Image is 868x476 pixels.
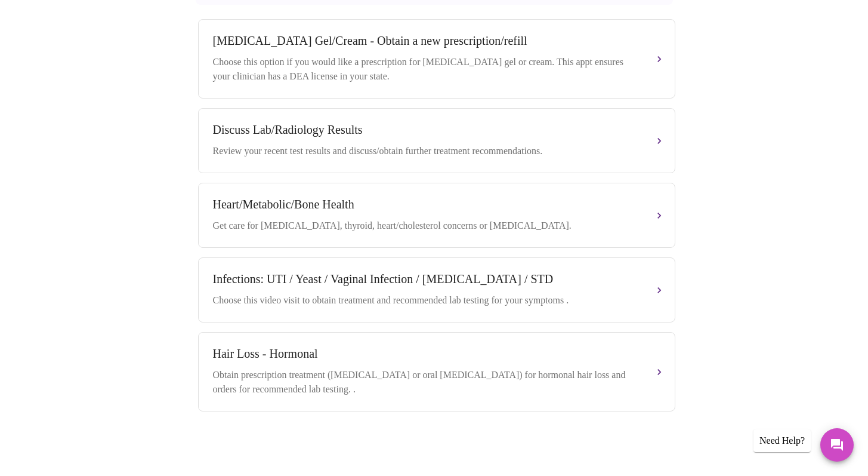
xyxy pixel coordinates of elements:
[213,368,637,397] div: Obtain prescription treatment ([MEDICAL_DATA] or oral [MEDICAL_DATA]) for hormonal hair loss and ...
[820,428,854,462] button: Messages
[753,429,811,452] div: Need Help?
[213,198,637,211] div: Heart/Metabolic/Bone Health
[213,123,637,137] div: Discuss Lab/Radiology Results
[198,332,675,411] button: Hair Loss - HormonalObtain prescription treatment ([MEDICAL_DATA] or oral [MEDICAL_DATA]) for hor...
[213,272,637,286] div: Infections: UTI / Yeast / Vaginal Infection / [MEDICAL_DATA] / STD
[213,144,637,158] div: Review your recent test results and discuss/obtain further treatment recommendations.
[198,257,675,323] button: Infections: UTI / Yeast / Vaginal Infection / [MEDICAL_DATA] / STDChoose this video visit to obta...
[198,108,675,173] button: Discuss Lab/Radiology ResultsReview your recent test results and discuss/obtain further treatment...
[213,219,637,233] div: Get care for [MEDICAL_DATA], thyroid, heart/cholesterol concerns or [MEDICAL_DATA].
[198,19,675,99] button: [MEDICAL_DATA] Gel/Cream - Obtain a new prescription/refillChoose this option if you would like a...
[198,183,675,248] button: Heart/Metabolic/Bone HealthGet care for [MEDICAL_DATA], thyroid, heart/cholesterol concerns or [M...
[213,34,637,48] div: [MEDICAL_DATA] Gel/Cream - Obtain a new prescription/refill
[213,293,637,308] div: Choose this video visit to obtain treatment and recommended lab testing for your symptoms .
[213,55,637,84] div: Choose this option if you would like a prescription for [MEDICAL_DATA] gel or cream. This appt en...
[213,347,637,361] div: Hair Loss - Hormonal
